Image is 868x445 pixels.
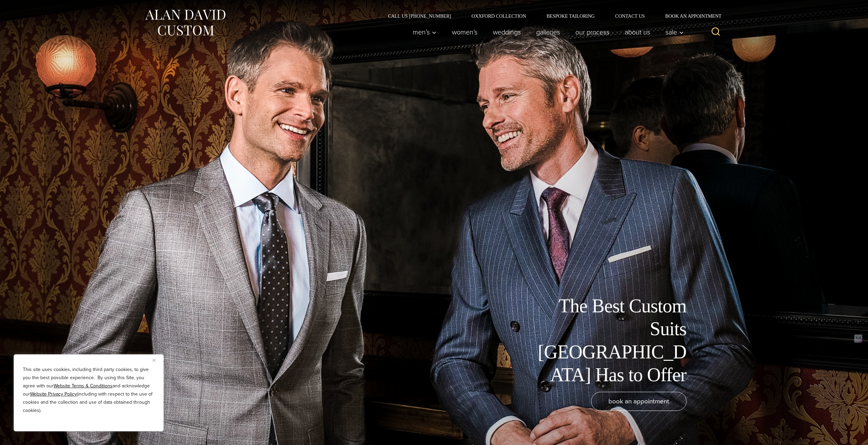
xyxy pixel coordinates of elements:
[405,25,687,39] nav: Primary Navigation
[461,14,536,18] a: Oxxford Collection
[617,25,658,39] a: About Us
[485,25,528,39] a: weddings
[665,29,684,35] span: Sale
[608,396,669,406] span: book an appointment
[568,25,617,39] a: Our Process
[144,8,226,38] img: Alan David Custom
[444,25,485,39] a: Women’s
[152,356,161,364] button: Close
[536,14,605,18] a: Bespoke Tailoring
[605,14,655,18] a: Contact Us
[533,295,687,386] h1: The Best Custom Suits [GEOGRAPHIC_DATA] Has to Offer
[655,14,724,18] a: Book an Appointment
[528,25,568,39] a: Galleries
[591,392,687,411] a: book an appointment
[378,14,461,18] a: Call Us [PHONE_NUMBER]
[413,29,437,35] span: Men’s
[30,390,77,398] a: Website Privacy Policy
[378,14,724,18] nav: Secondary Navigation
[708,24,724,40] button: View Search Form
[23,366,155,415] p: This site uses cookies, including third party cookies, to give you the best possible experience. ...
[54,382,113,389] a: Website Terms & Conditions
[152,359,156,362] img: Close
